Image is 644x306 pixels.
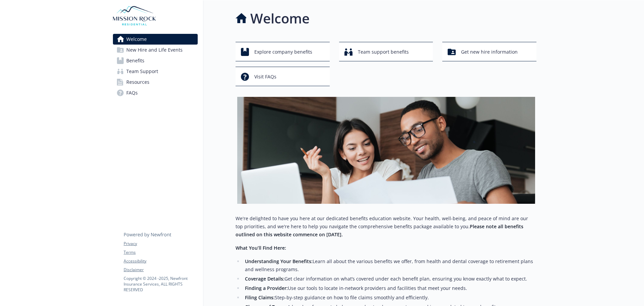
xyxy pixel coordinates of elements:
li: Get clear information on what’s covered under each benefit plan, ensuring you know exactly what t... [243,275,536,283]
button: Explore company benefits [236,42,330,61]
img: overview page banner [237,97,535,204]
button: Team support benefits [339,42,433,61]
h1: Welcome [250,8,310,28]
span: Team Support [126,66,158,77]
span: New Hire and Life Events [126,45,183,55]
li: Learn all about the various benefits we offer, from health and dental coverage to retirement plan... [243,257,536,273]
a: Disclaimer [124,267,197,273]
strong: Coverage Details: [245,276,284,282]
span: FAQs [126,87,138,98]
a: Privacy [124,241,197,247]
p: We're delighted to have you here at our dedicated benefits education website. Your health, well-b... [236,215,536,239]
a: Team Support [113,66,198,77]
li: Step-by-step guidance on how to file claims smoothly and efficiently. [243,294,536,302]
span: Welcome [126,34,147,45]
a: New Hire and Life Events [113,45,198,55]
span: Benefits [126,55,144,66]
span: Resources [126,77,149,87]
span: Get new hire information [461,46,518,58]
a: FAQs [113,87,198,98]
p: Copyright © 2024 - 2025 , Newfront Insurance Services, ALL RIGHTS RESERVED [124,276,197,293]
strong: What You’ll Find Here: [236,245,286,251]
li: Use our tools to locate in-network providers and facilities that meet your needs. [243,284,536,292]
button: Get new hire information [442,42,536,61]
span: Team support benefits [358,46,409,58]
a: Terms [124,249,197,255]
strong: Understanding Your Benefits: [245,258,313,264]
span: Explore company benefits [254,46,312,58]
strong: Finding a Provider: [245,285,288,291]
strong: Filing Claims: [245,294,275,301]
span: Visit FAQs [254,70,276,83]
button: Visit FAQs [236,67,330,86]
a: Welcome [113,34,198,45]
a: Accessibility [124,258,197,264]
a: Resources [113,77,198,87]
a: Benefits [113,55,198,66]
